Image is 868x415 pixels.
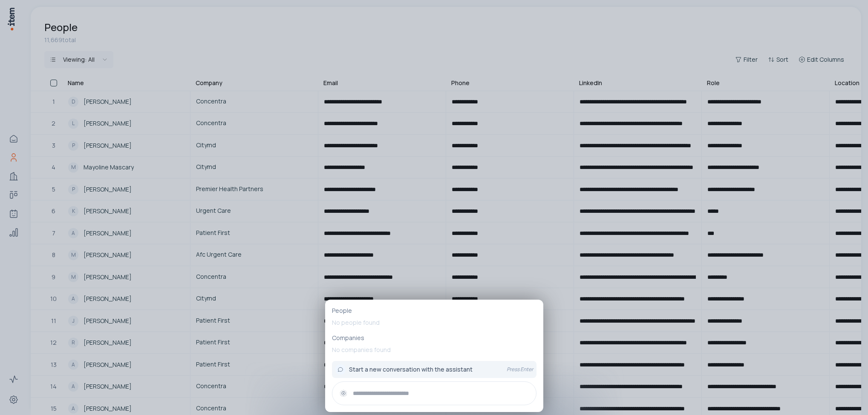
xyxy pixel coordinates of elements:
p: Press Enter [507,366,533,373]
div: PeopleNo people foundCompaniesNo companies foundStart a new conversation with the assistantPress ... [325,300,543,412]
p: People [332,306,536,315]
button: Start a new conversation with the assistantPress Enter [332,361,536,378]
p: No people found [332,315,536,330]
p: Companies [332,334,536,342]
p: No companies found [332,342,536,358]
span: Start a new conversation with the assistant [349,365,473,374]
